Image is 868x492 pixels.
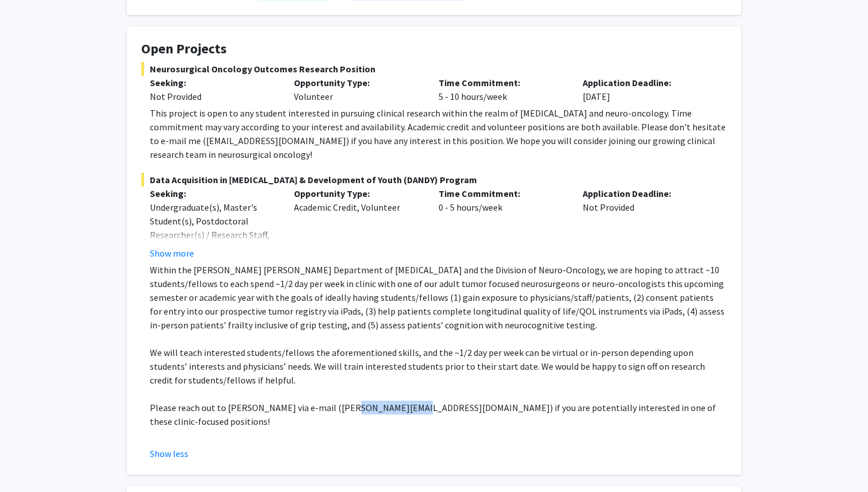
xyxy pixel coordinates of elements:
[439,187,565,200] p: Time Commitment:
[150,90,277,103] div: Not Provided
[285,187,429,260] div: Academic Credit, Volunteer
[141,41,727,57] h4: Open Projects
[574,187,718,260] div: Not Provided
[439,76,565,90] p: Time Commitment:
[150,346,727,387] p: We will teach interested students/fellows the aforementioned skills, and the ~1/2 day per week ca...
[294,76,421,90] p: Opportunity Type:
[285,76,429,103] div: Volunteer
[574,76,718,103] div: [DATE]
[430,187,574,260] div: 0 - 5 hours/week
[9,440,49,483] iframe: Chat
[583,76,710,90] p: Application Deadline:
[141,173,727,187] span: Data Acquisition in [MEDICAL_DATA] & Development of Youth (DANDY) Program
[150,263,727,332] p: Within the [PERSON_NAME] [PERSON_NAME] Department of [MEDICAL_DATA] and the Division of Neuro-Onc...
[150,200,277,269] div: Undergraduate(s), Master's Student(s), Postdoctoral Researcher(s) / Research Staff, Medical Resid...
[583,187,710,200] p: Application Deadline:
[150,76,277,90] p: Seeking:
[141,62,727,76] span: Neurosurgical Oncology Outcomes Research Position
[150,401,727,428] p: Please reach out to [PERSON_NAME] via e-mail ([PERSON_NAME][EMAIL_ADDRESS][DOMAIN_NAME]) if you a...
[150,447,188,460] button: Show less
[150,106,727,161] div: This project is open to any student interested in pursuing clinical research within the realm of ...
[150,246,194,260] button: Show more
[430,76,574,103] div: 5 - 10 hours/week
[150,187,277,200] p: Seeking:
[294,187,421,200] p: Opportunity Type:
